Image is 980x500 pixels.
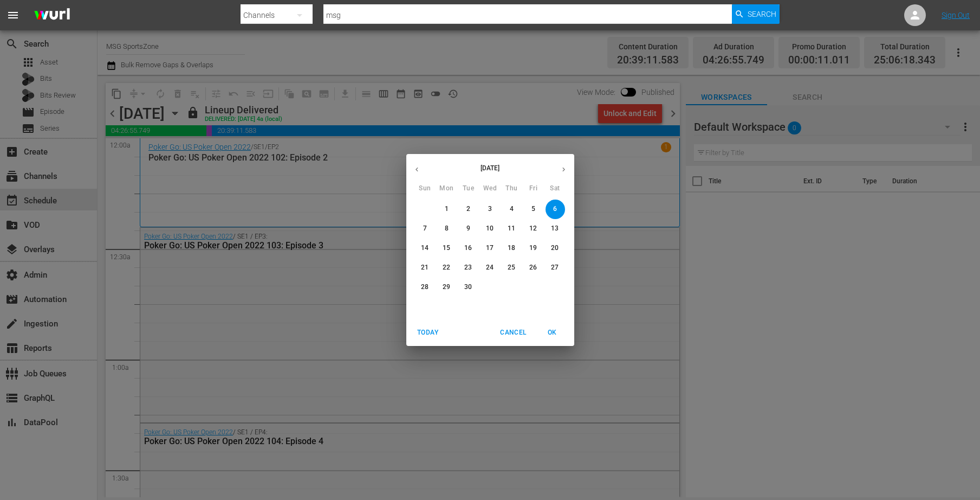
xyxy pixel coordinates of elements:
button: 3 [481,200,500,219]
p: 16 [464,243,472,253]
button: 6 [546,200,565,219]
span: Today [415,327,441,338]
span: Thu [502,183,522,194]
p: 4 [510,204,514,214]
button: 30 [459,278,478,297]
p: 26 [529,263,537,272]
span: menu [7,9,20,22]
button: 1 [437,200,457,219]
p: 25 [508,263,515,272]
button: 13 [546,219,565,239]
p: 1 [445,204,449,214]
button: 25 [502,258,522,278]
span: Tue [459,183,478,194]
button: 20 [546,239,565,258]
p: 17 [486,243,494,253]
button: 27 [546,258,565,278]
button: 22 [437,258,457,278]
p: 5 [531,204,535,214]
p: 2 [466,204,470,214]
button: 26 [524,258,543,278]
button: 5 [524,200,543,219]
img: ans4CAIJ8jUAAAAAAAAAAAAAAAAAAAAAAAAgQb4GAAAAAAAAAAAAAAAAAAAAAAAAJMjXAAAAAAAAAAAAAAAAAAAAAAAAgAT5G... [26,3,78,28]
button: Cancel [496,324,530,342]
p: 8 [445,224,449,233]
p: 6 [553,204,557,214]
p: 19 [529,243,537,253]
p: 21 [421,263,429,272]
p: 18 [508,243,515,253]
button: 28 [416,278,435,297]
button: 7 [416,219,435,239]
button: 12 [524,219,543,239]
button: 17 [481,239,500,258]
span: Cancel [500,327,526,338]
button: 18 [502,239,522,258]
p: 11 [508,224,515,233]
span: Mon [437,183,457,194]
button: 19 [524,239,543,258]
p: 23 [464,263,472,272]
button: 24 [481,258,500,278]
button: 14 [416,239,435,258]
button: 16 [459,239,478,258]
p: 29 [443,283,450,292]
button: Today [411,324,445,342]
button: 23 [459,258,478,278]
p: 7 [423,224,427,233]
button: 4 [502,200,522,219]
a: Sign Out [942,11,970,20]
span: Wed [481,183,500,194]
p: 10 [486,224,494,233]
button: OK [535,324,570,342]
p: 15 [443,243,450,253]
p: 28 [421,283,429,292]
p: 30 [464,283,472,292]
p: 14 [421,243,429,253]
p: 22 [443,263,450,272]
button: 8 [437,219,457,239]
span: Fri [524,183,543,194]
p: 3 [488,204,492,214]
p: 24 [486,263,494,272]
button: 29 [437,278,457,297]
p: [DATE] [427,163,553,173]
button: 9 [459,219,478,239]
p: 27 [551,263,559,272]
span: OK [540,327,566,338]
button: 15 [437,239,457,258]
button: 21 [416,258,435,278]
p: 20 [551,243,559,253]
button: 11 [502,219,522,239]
p: 12 [529,224,537,233]
span: Sat [546,183,565,194]
span: Sun [416,183,435,194]
p: 13 [551,224,559,233]
button: 2 [459,200,478,219]
p: 9 [466,224,470,233]
button: 10 [481,219,500,239]
span: Search [748,4,776,24]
